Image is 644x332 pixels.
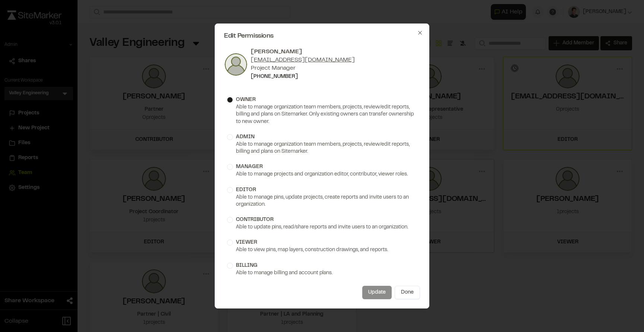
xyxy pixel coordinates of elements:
[227,224,417,231] div: Able to update pins, read/share reports and invite users to an organization.
[227,141,417,156] div: Able to manage organization team members, projects, review/edit reports, billing and plans on Sit...
[251,57,355,63] a: [EMAIL_ADDRESS][DOMAIN_NAME]
[251,64,355,72] div: Project Manager
[251,75,298,79] a: [PHONE_NUMBER]
[251,48,355,56] div: [PERSON_NAME]
[395,286,420,299] button: Done
[236,96,256,104] div: owner
[236,186,256,194] div: editor
[236,216,274,224] div: contributor
[224,53,248,76] img: photo
[236,238,257,247] div: viewer
[227,247,417,254] div: Able to view pins, map layers, construction drawings, and reports.
[236,262,258,270] div: billing
[227,171,417,178] div: Able to manage projects and organization editor, contributor, viewer roles.
[236,133,255,141] div: admin
[227,104,417,126] div: Able to manage organization team members, projects, review/edit reports, billing and plans on Sit...
[227,194,417,209] div: Able to manage pins, update projects, create reports and invite users to an organization.
[227,270,417,277] div: Able to manage billing and account plans.
[224,33,420,39] h2: Edit Permissions
[236,163,263,171] div: manager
